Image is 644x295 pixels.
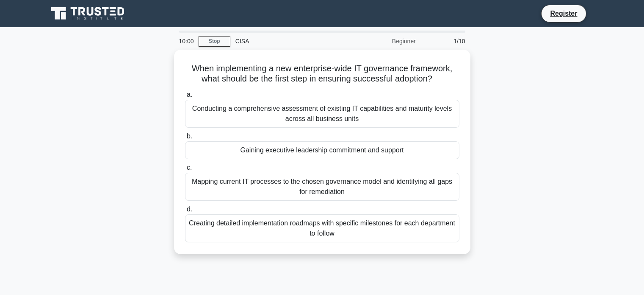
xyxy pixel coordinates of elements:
span: a. [187,91,192,98]
div: Gaining executive leadership commitment and support [185,141,459,159]
span: d. [187,205,192,213]
div: 10:00 [174,33,199,50]
div: Conducting a comprehensive assessment of existing IT capabilities and maturity levels across all ... [185,100,459,128]
a: Stop [199,36,230,47]
h5: When implementing a new enterprise-wide IT governance framework, what should be the first step in... [184,63,460,84]
a: Register [545,8,582,19]
div: Beginner [347,33,421,50]
div: 1/10 [421,33,470,50]
span: c. [187,164,192,171]
div: CISA [230,33,347,50]
div: Mapping current IT processes to the chosen governance model and identifying all gaps for remediation [185,173,459,201]
span: b. [187,132,192,140]
div: Creating detailed implementation roadmaps with specific milestones for each department to follow [185,214,459,242]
